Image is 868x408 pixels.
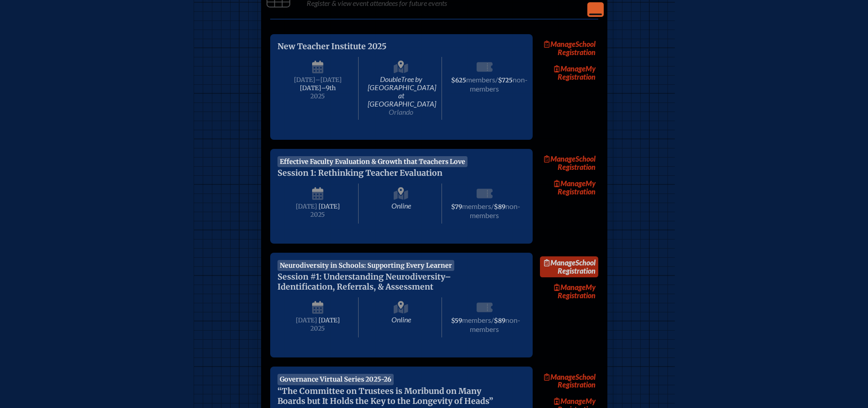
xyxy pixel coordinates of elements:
span: Manage [554,397,586,405]
a: ManageMy Registration [540,177,598,198]
span: Session 1: Rethinking Teacher Evaluation [277,168,442,178]
span: Manage [554,283,586,291]
span: $59 [451,317,462,325]
span: Manage [544,154,575,163]
span: [DATE] [294,76,315,84]
span: Manage [554,179,586,188]
span: Manage [544,258,575,267]
span: $79 [451,203,462,211]
span: non-members [470,75,528,93]
span: $89 [494,317,505,325]
span: non-members [470,316,520,333]
span: Orlando [389,107,413,116]
span: New Teacher Institute 2025 [277,41,386,51]
span: Effective Faculty Evaluation & Growth that Teachers Love [277,156,468,167]
span: –[DATE] [315,76,342,84]
span: members [462,316,491,324]
span: Session #1: Understanding Neurodiversity–Identification, Referrals, & Assessment [277,272,451,292]
span: Neurodiversity in Schools: Supporting Every Learner [277,260,455,271]
span: non-members [470,202,520,219]
span: [DATE] [318,203,340,210]
span: [DATE] [296,203,317,210]
span: [DATE]–⁠9th [300,84,336,92]
span: $625 [451,76,466,84]
span: Manage [544,372,575,381]
span: / [491,202,494,210]
span: Manage [554,64,586,73]
span: Online [360,297,442,337]
span: Online [360,184,442,224]
a: ManageSchool Registration [540,38,598,59]
span: / [495,75,498,84]
span: / [491,316,494,324]
span: [DATE] [318,316,340,324]
span: 2025 [285,93,351,100]
span: 2025 [285,211,351,218]
span: DoubleTree by [GEOGRAPHIC_DATA] at [GEOGRAPHIC_DATA] [360,57,442,120]
a: ManageSchool Registration [540,370,598,391]
span: $725 [498,76,513,84]
span: [DATE] [296,316,317,324]
span: 2025 [285,325,351,332]
span: “The Committee on Trustees is Moribund on Many Boards but It Holds the Key to the Longevity of He... [277,386,493,406]
span: members [462,202,491,210]
span: members [466,75,495,84]
a: ManageSchool Registration [540,153,598,173]
a: ManageMy Registration [540,62,598,83]
span: Governance Virtual Series 2025-26 [277,374,394,385]
span: Manage [544,40,575,48]
span: $89 [494,203,505,211]
a: ManageSchool Registration [540,256,598,277]
a: ManageMy Registration [540,281,598,302]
